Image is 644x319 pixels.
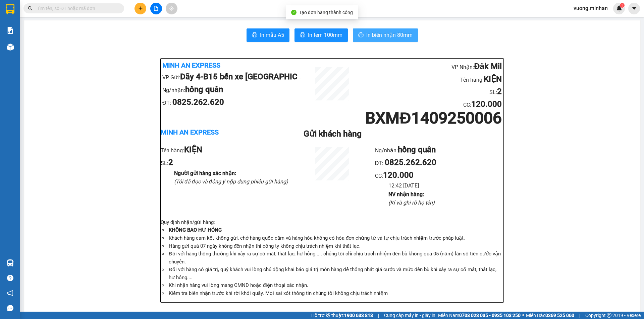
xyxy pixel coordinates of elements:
ul: CC [375,144,503,207]
img: icon-new-feature [616,5,622,11]
li: Hàng gửi quá 07 ngày không đến nhận thì công ty không chịu trách nhiệm khi thất lạc. [167,242,503,250]
div: Quy định nhận/gửi hàng : [161,219,503,298]
b: Minh An Express [162,61,220,69]
span: | [378,312,379,319]
b: Người gửi hàng xác nhận : [174,170,236,176]
span: 1 [621,3,623,8]
li: Ng/nhận: [375,144,503,156]
span: search [28,6,33,11]
li: ĐT: [375,156,503,169]
div: tú [78,21,147,29]
div: Dãy 4-B15 bến xe [GEOGRAPHIC_DATA] [6,6,74,22]
li: 12:42 [DATE] [388,181,503,190]
span: copyright [607,313,611,318]
span: question-circle [7,275,13,281]
li: Khi nhận hàng vui lòng mang CMND hoặc điện thoại xác nhận. [167,282,503,290]
button: aim [166,3,177,14]
span: In mẫu A5 [260,31,284,39]
b: Gửi khách hàng [304,129,362,139]
li: SL: [360,85,502,98]
span: message [7,305,13,311]
button: printerIn tem 100mm [294,28,348,42]
li: Tên hàng: [161,144,289,156]
b: hồng quân [398,145,436,154]
img: solution-icon [7,27,14,34]
b: Đăk Mil [474,62,502,71]
li: ĐT: [162,96,304,109]
sup: 1 [620,3,625,8]
strong: KHÔNG BAO HƯ HỎNG [169,227,222,233]
b: 120.000 [471,99,502,109]
li: Ng/nhận: [162,83,304,96]
li: Khách hàng cam kết không gửi, chở hàng quốc cấm và hàng hóa không có hóa đơn chứng từ và tự chịu ... [167,234,503,242]
b: 2 [497,87,502,96]
b: KIỆN [184,145,202,154]
li: Kiểm tra biên nhận trước khi rời khỏi quầy. Mọi sai xót thông tin chúng tôi không chịu trách nhiệm [167,290,503,298]
img: warehouse-icon [7,44,14,51]
span: Nhận: [78,6,95,13]
i: (Tôi đã đọc và đồng ý nộp dung phiếu gửi hàng) [174,178,288,185]
span: printer [252,32,257,38]
button: plus [135,3,146,14]
b: hồng quân [185,85,223,94]
h1: BXMĐ1409250006 [360,111,502,125]
li: SL: [161,156,289,169]
span: plus [138,6,143,11]
li: Đối với hàng thông thường khi xảy ra sự cố mất, thất lạc, hư hỏng..... chúng tôi chỉ chịu trách n... [167,250,503,266]
span: Miền Bắc [526,312,574,319]
b: Minh An Express [161,128,219,136]
span: check-circle [291,10,297,15]
b: 0825.262.620 [172,97,224,107]
b: NV nhận hàng : [388,191,424,197]
span: In biên nhận 80mm [366,31,413,39]
span: printer [358,32,364,38]
strong: 0369 525 060 [545,313,574,318]
span: Cung cấp máy in - giấy in: [384,312,436,319]
li: VP Gửi: [162,71,304,83]
div: 0974683878 [78,29,147,38]
span: Tạo đơn hàng thành công [299,10,353,15]
span: file-add [154,6,158,11]
img: warehouse-icon [7,259,14,266]
span: Hỗ trợ kỹ thuật: [311,312,373,319]
li: CC [360,98,502,111]
span: In tem 100mm [308,31,342,39]
span: aim [169,6,174,11]
span: THUẬN AN [88,38,138,50]
span: TC: [78,42,88,49]
b: Dãy 4-B15 bến xe [GEOGRAPHIC_DATA] [180,72,324,81]
span: : [382,173,414,179]
strong: 1900 633 818 [344,313,373,318]
button: file-add [150,3,162,14]
button: printerIn biên nhận 80mm [353,28,418,42]
li: Tên hàng: [360,73,502,86]
b: KIỆN [484,74,502,84]
img: logo-vxr [6,4,14,14]
button: printerIn mẫu A5 [247,28,289,42]
span: | [579,312,580,319]
span: Gửi: [6,6,16,13]
b: 0825.262.620 [385,158,436,167]
input: Tìm tên, số ĐT hoặc mã đơn [37,5,116,12]
div: [GEOGRAPHIC_DATA] [78,6,147,21]
button: caret-down [628,3,640,14]
span: caret-down [631,5,637,11]
b: 2 [168,158,173,167]
li: Đối với hàng có giá trị, quý khách vui lòng chủ động khai báo giá trị món hàng để thống nhất giá ... [167,266,503,282]
span: ⚪️ [522,314,524,317]
span: vuong.minhan [568,4,613,12]
li: VP Nhận: [360,60,502,73]
i: (Kí và ghi rõ họ tên) [388,200,435,206]
span: Miền Nam [438,312,521,319]
span: printer [300,32,305,38]
strong: 0708 023 035 - 0935 103 250 [459,313,521,318]
span: notification [7,290,13,296]
span: : [470,102,502,108]
b: 120.000 [383,170,414,180]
